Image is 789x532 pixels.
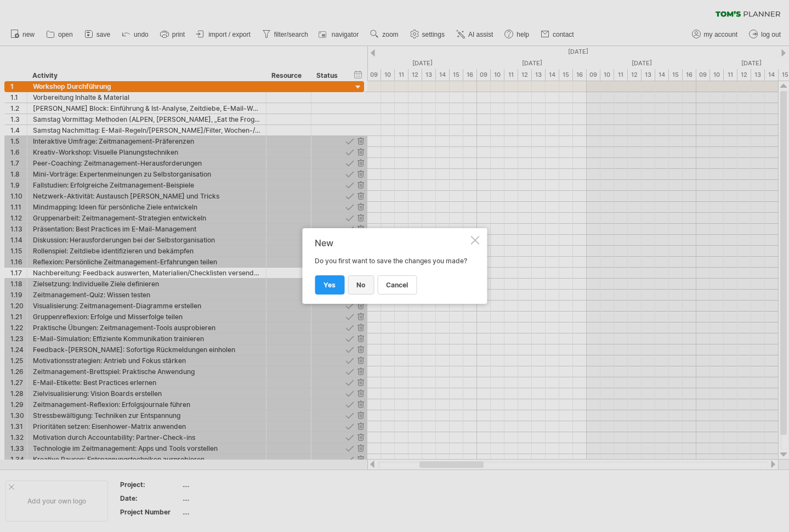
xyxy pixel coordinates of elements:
div: Do you first want to save the changes you made? [315,238,468,294]
a: cancel [377,275,417,295]
span: no [356,281,365,289]
span: cancel [386,281,408,289]
div: New [315,238,468,248]
span: yes [323,281,336,289]
a: yes [315,275,344,295]
a: no [348,275,374,295]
